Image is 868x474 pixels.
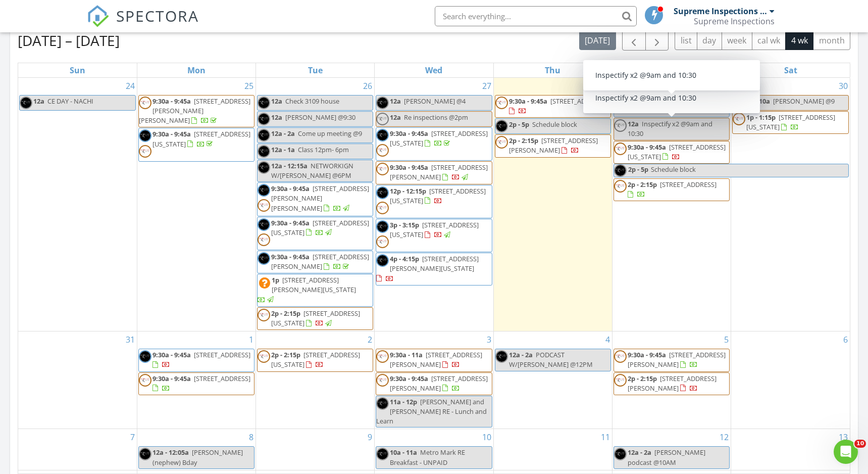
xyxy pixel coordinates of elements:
[124,331,137,348] a: Go to August 31, 2025
[390,397,417,406] span: 11a - 12p
[247,429,256,445] a: Go to September 8, 2025
[258,113,270,125] img: original_white.png
[493,78,612,331] td: Go to August 28, 2025
[495,120,508,132] img: original_white.png
[628,350,726,369] span: [STREET_ADDRESS][PERSON_NAME]
[271,218,369,237] a: 9:30a - 9:45a [STREET_ADDRESS][US_STATE]
[390,220,479,239] a: 3p - 3:15p [STREET_ADDRESS][US_STATE]
[137,331,256,429] td: Go to September 1, 2025
[495,136,508,149] img: original_red_black.png
[782,63,799,77] a: Saturday
[152,129,191,138] span: 9:30a - 9:45a
[390,186,486,205] a: 12p - 12:15p [STREET_ADDRESS][US_STATE]
[271,184,369,212] a: 9:30a - 9:45a [STREET_ADDRESS][PERSON_NAME][PERSON_NAME]
[272,275,279,285] span: 1p
[390,350,423,359] span: 9:30a - 11a
[480,429,493,445] a: Go to September 10, 2025
[256,429,375,470] td: Go to September 9, 2025
[509,97,607,115] a: 9:30a - 9:45a [STREET_ADDRESS]
[376,129,389,141] img: original_white.png
[257,274,373,307] a: 1p [STREET_ADDRESS][PERSON_NAME][US_STATE]
[376,372,492,395] a: 9:30a - 9:45a [STREET_ADDRESS][PERSON_NAME]
[495,350,508,363] img: original_white.png
[435,6,637,26] input: Search everything...
[152,448,243,466] span: [PERSON_NAME] (nephew) Bday
[242,78,256,94] a: Go to August 25, 2025
[116,5,199,26] span: SPECTORA
[376,397,389,410] img: original_white.png
[18,78,137,331] td: Go to August 24, 2025
[375,429,493,470] td: Go to September 10, 2025
[493,331,612,429] td: Go to September 4, 2025
[614,97,627,109] img: original_white.png
[628,448,651,457] span: 12a - 2a
[256,331,375,429] td: Go to September 2, 2025
[509,136,538,145] span: 2p - 2:15p
[257,182,373,216] a: 9:30a - 9:45a [STREET_ADDRESS][PERSON_NAME][PERSON_NAME]
[390,350,482,369] span: [STREET_ADDRESS][PERSON_NAME]
[376,235,389,248] img: original_red_black.png
[376,113,389,125] img: original_red_black.png
[480,78,493,94] a: Go to August 27, 2025
[376,448,389,460] img: original_white.png
[376,163,389,175] img: original_red_black.png
[746,97,770,106] span: 9a - 10a
[390,350,482,369] a: 9:30a - 11a [STREET_ADDRESS][PERSON_NAME]
[376,374,389,387] img: original_red_black.png
[258,145,270,158] img: original_white.png
[665,63,679,77] a: Friday
[298,129,362,138] span: Come up meeting @9
[628,164,649,177] span: 2p - 5p
[622,30,646,51] button: Previous
[375,78,493,331] td: Go to August 27, 2025
[390,129,488,148] span: [STREET_ADDRESS][US_STATE]
[139,350,151,363] img: original_white.png
[390,448,465,466] span: Metro Mark RE Breakfast - UNPAID
[628,143,726,161] a: 9:30a - 9:45a [STREET_ADDRESS][US_STATE]
[614,141,730,164] a: 9:30a - 9:45a [STREET_ADDRESS][US_STATE]
[376,254,389,267] img: original_white.png
[628,374,717,393] span: [STREET_ADDRESS][PERSON_NAME]
[628,180,657,189] span: 2p - 2:15p
[258,350,270,363] img: original_red_black.png
[139,145,151,158] img: original_red_black.png
[137,429,256,470] td: Go to September 8, 2025
[628,448,705,466] span: [PERSON_NAME] podcast @10AM
[376,219,492,252] a: 3p - 3:15p [STREET_ADDRESS][US_STATE]
[579,30,616,50] button: [DATE]
[271,350,360,369] span: [STREET_ADDRESS][US_STATE]
[733,113,745,125] img: original_red_black.png
[271,309,360,327] a: 2p - 2:15p [STREET_ADDRESS][US_STATE]
[612,78,731,331] td: Go to August 29, 2025
[247,331,256,348] a: Go to September 1, 2025
[614,372,730,395] a: 2p - 2:15p [STREET_ADDRESS][PERSON_NAME]
[390,374,488,393] span: [STREET_ADDRESS][PERSON_NAME]
[376,127,492,161] a: 9:30a - 9:45a [STREET_ADDRESS][US_STATE]
[271,309,300,318] span: 2p - 2:15p
[138,95,254,128] a: 9:30a - 9:45a [STREET_ADDRESS][PERSON_NAME][PERSON_NAME]
[258,275,356,304] a: 1p [STREET_ADDRESS][PERSON_NAME][US_STATE]
[47,97,93,106] span: CE DAY - NACHI
[746,113,835,131] a: 1p - 1:15p [STREET_ADDRESS][US_STATE]
[298,145,349,154] span: Class 12pm- 6pm
[773,97,835,106] span: [PERSON_NAME] @9
[509,350,533,359] span: 12a - 2a
[376,202,389,214] img: original_red_black.png
[614,143,627,155] img: original_red_black.png
[20,97,32,109] img: original_white.png
[271,161,308,170] span: 12a - 12:15a
[257,217,373,250] a: 9:30a - 9:45a [STREET_ADDRESS][US_STATE]
[628,374,657,383] span: 2p - 2:15p
[285,113,355,122] span: [PERSON_NAME] @9:30
[628,143,666,152] span: 9:30a - 9:45a
[733,97,745,109] img: original_red_black.png
[194,350,250,359] span: [STREET_ADDRESS]
[361,78,374,94] a: Go to August 26, 2025
[813,30,850,50] button: month
[271,309,360,327] span: [STREET_ADDRESS][US_STATE]
[785,30,813,50] button: 4 wk
[271,97,282,106] span: 12a
[675,30,697,50] button: list
[18,429,137,470] td: Go to September 7, 2025
[258,218,270,231] img: original_white.png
